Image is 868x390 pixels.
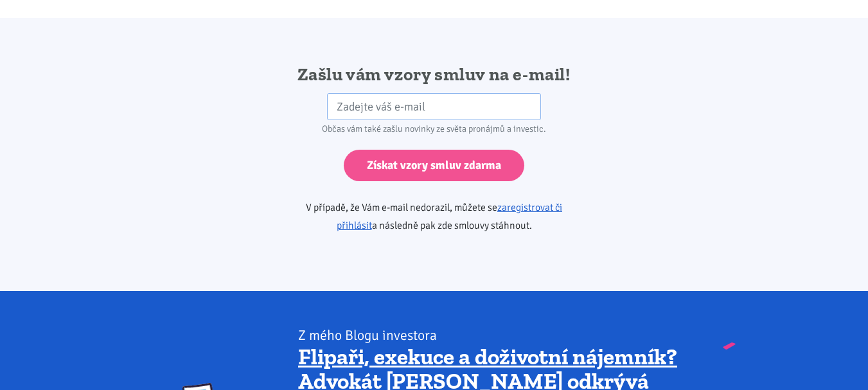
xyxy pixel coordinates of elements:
div: Občas vám také zašlu novinky ze světa pronájmů a investic. [269,120,599,138]
input: Získat vzory smluv zdarma [344,150,524,181]
p: V případě, že Vám e-mail nedorazil, můžete se a následně pak zde smlouvy stáhnout. [269,199,599,235]
input: Zadejte váš e-mail [327,93,541,121]
h2: Zašlu vám vzory smluv na e-mail! [269,63,599,86]
div: Z mého Blogu investora [298,326,686,344]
